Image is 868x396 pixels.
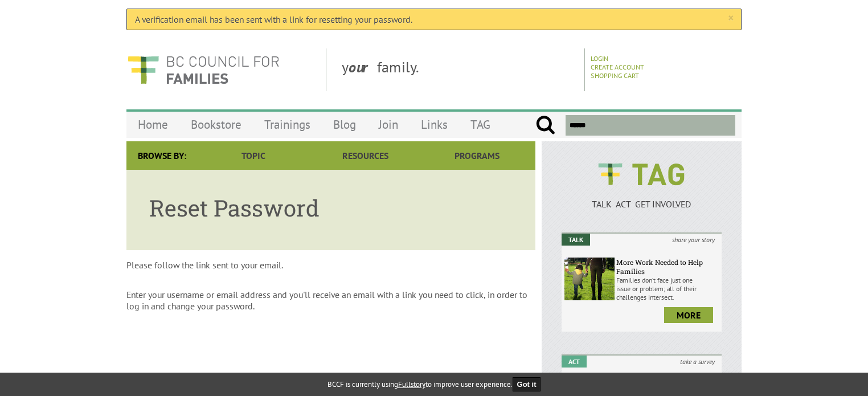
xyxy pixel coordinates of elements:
a: TAG [459,111,502,138]
p: TALK ACT GET INVOLVED [562,198,722,210]
div: A verification email has been sent with a link for resetting your password. [126,9,742,30]
a: Fullstory [398,379,425,389]
strong: our [349,58,377,76]
a: Blog [322,111,367,138]
h6: More Work Needed to Help Families [616,258,719,276]
input: Submit [535,115,555,136]
p: Please follow the link sent to your email. [126,259,535,271]
h1: Reset Password [149,193,513,223]
a: Trainings [253,111,322,138]
em: Act [562,356,587,368]
a: more [664,307,713,323]
a: Bookstore [179,111,253,138]
a: TALK ACT GET INVOLVED [562,187,722,210]
a: × [728,13,733,24]
a: Programs [421,141,533,170]
button: Got it [513,377,541,391]
div: y family. [333,48,585,91]
a: Home [126,111,179,138]
img: BCCF's TAG Logo [590,153,693,196]
a: Shopping Cart [591,71,639,80]
i: take a survey [673,356,722,368]
a: Login [591,54,608,63]
em: Talk [562,234,590,246]
a: Topic [198,141,309,170]
img: BC Council for FAMILIES [126,48,280,91]
a: Join [367,111,410,138]
i: share your story [665,234,722,246]
p: Enter your username or email address and you'll receive an email with a link you need to click, i... [126,289,535,312]
div: Browse By: [126,141,198,170]
a: Resources [309,141,421,170]
a: Create Account [591,63,644,71]
p: Families don’t face just one issue or problem; all of their challenges intersect. [616,276,719,301]
a: Links [410,111,459,138]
